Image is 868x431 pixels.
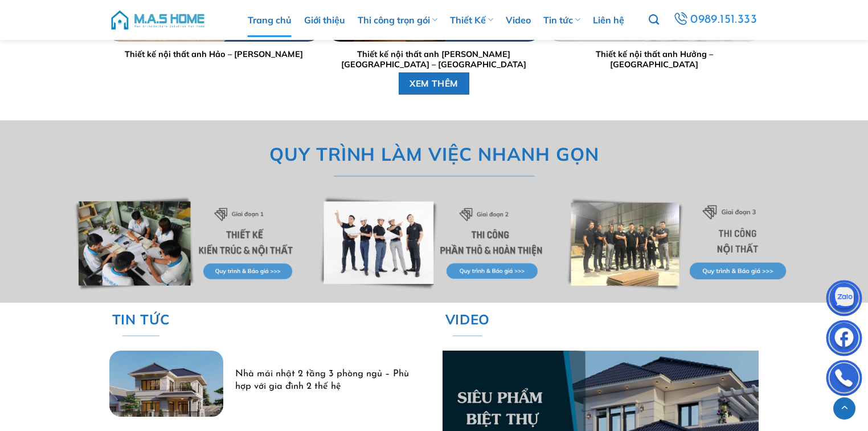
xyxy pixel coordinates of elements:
[304,3,345,37] a: Giới thiệu
[833,397,855,420] a: Lên đầu trang
[827,323,861,357] img: Facebook
[445,308,490,330] span: Video
[566,196,796,291] img: Trang chủ 94
[543,3,580,37] a: Tin tức
[319,196,548,291] img: Trang chủ 93
[827,283,861,317] img: Zalo
[399,72,470,95] a: XEM THÊM
[248,3,292,37] a: Trang chủ
[358,3,437,37] a: Thi công trọn gói
[410,76,458,91] span: XEM THÊM
[125,49,303,60] a: Thiết kế nội thất anh Hảo – [PERSON_NAME]
[670,10,759,30] a: 0989.151.333
[450,3,493,37] a: Thiết Kế
[827,363,861,397] img: Phone
[112,308,170,330] span: TIN TỨC
[593,3,624,37] a: Liên hệ
[690,10,758,30] span: 0989.151.333
[269,140,599,169] span: QUY TRÌNH LÀM VIỆC NHANH GỌN
[109,351,223,417] img: Nhà mái nhật 2 tầng 3 phòng ngủ - Phù hợp với gia đình 2 thế hệ 1
[335,48,533,70] a: Thiết kế nội thất anh [PERSON_NAME][GEOGRAPHIC_DATA] – [GEOGRAPHIC_DATA]
[72,196,302,291] img: Trang chủ 92
[555,48,753,70] a: Thiết kế nội thất anh Hưởng – [GEOGRAPHIC_DATA]
[109,3,206,37] img: M.A.S HOME – Tổng Thầu Thiết Kế Và Xây Nhà Trọn Gói
[235,369,413,393] a: Nhà mái nhật 2 tầng 3 phòng ngủ – Phù hợp với gia đình 2 thế hệ
[506,3,531,37] a: Video
[649,8,659,32] a: Tìm kiếm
